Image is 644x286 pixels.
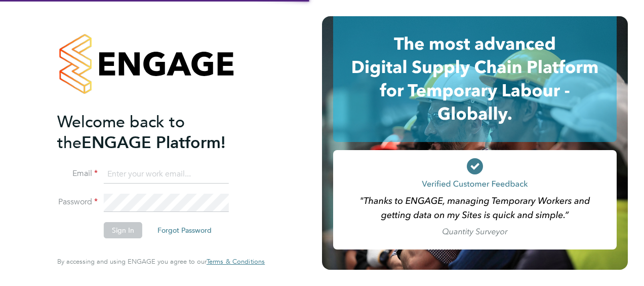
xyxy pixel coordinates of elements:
button: Sign In [104,222,142,238]
a: Terms & Conditions [207,258,265,266]
h2: ENGAGE Platform! [57,112,255,153]
span: Terms & Conditions [207,257,265,266]
label: Email [57,168,98,179]
span: By accessing and using ENGAGE you agree to our [57,257,265,266]
span: Welcome back to the [57,112,185,153]
input: Enter your work email... [104,165,229,184]
label: Password [57,197,98,207]
button: Forgot Password [149,222,220,238]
